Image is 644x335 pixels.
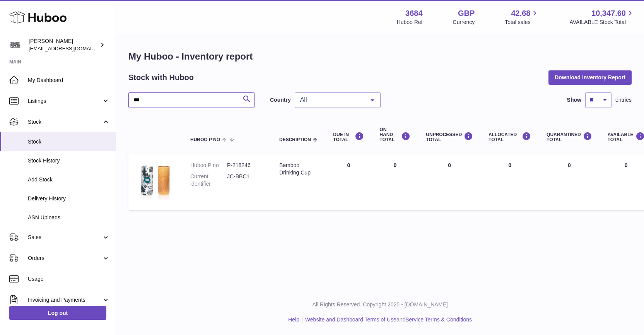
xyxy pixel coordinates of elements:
div: ON HAND Total [379,127,410,143]
dd: P-218246 [227,162,264,169]
span: All [298,96,365,104]
div: [PERSON_NAME] [29,38,98,52]
p: All Rights Reserved. Copyright 2025 - [DOMAIN_NAME] [122,301,638,308]
label: Country [270,96,291,104]
span: Usage [28,275,110,283]
td: 0 [372,154,418,210]
dd: JC-BBC1 [227,173,264,188]
span: entries [615,96,632,104]
h2: Stock with Huboo [128,72,194,83]
div: Bamboo Drinking Cup [279,162,318,176]
span: 0 [568,162,571,168]
span: Add Stock [28,176,110,183]
span: Sales [28,234,102,241]
h1: My Huboo - Inventory report [128,50,632,63]
div: Currency [453,19,475,26]
img: product image [136,162,175,200]
button: Download Inventory Report [548,70,632,84]
img: theinternationalventure@gmail.com [9,39,21,51]
strong: 3684 [405,8,423,19]
a: Service Terms & Conditions [405,316,472,323]
div: UNPROCESSED Total [426,132,473,142]
div: DUE IN TOTAL [333,132,364,142]
span: 42.68 [511,8,530,19]
a: 10,347.60 AVAILABLE Stock Total [569,8,635,26]
span: Total sales [505,19,539,26]
span: Stock [28,118,102,126]
td: 0 [418,154,481,210]
span: AVAILABLE Stock Total [569,19,635,26]
div: ALLOCATED Total [489,132,531,142]
dt: Current identifier [190,173,227,188]
a: Log out [9,306,106,320]
dt: Huboo P no [190,162,227,169]
span: 10,347.60 [591,8,626,19]
span: Invoicing and Payments [28,296,102,304]
label: Show [567,96,581,104]
a: 42.68 Total sales [505,8,539,26]
span: Delivery History [28,195,110,202]
span: Stock History [28,157,110,164]
li: and [302,316,472,323]
div: Huboo Ref [397,19,423,26]
span: Listings [28,97,102,105]
span: Orders [28,255,102,262]
span: [EMAIL_ADDRESS][DOMAIN_NAME] [29,45,114,51]
span: Description [279,137,311,142]
td: 0 [481,154,539,210]
a: Help [288,316,299,323]
span: Stock [28,138,110,145]
span: My Dashboard [28,77,110,84]
span: Huboo P no [190,137,220,142]
a: Website and Dashboard Terms of Use [305,316,396,323]
td: 0 [325,154,372,210]
strong: GBP [458,8,475,19]
div: QUARANTINED Total [547,132,592,142]
span: ASN Uploads [28,214,110,221]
